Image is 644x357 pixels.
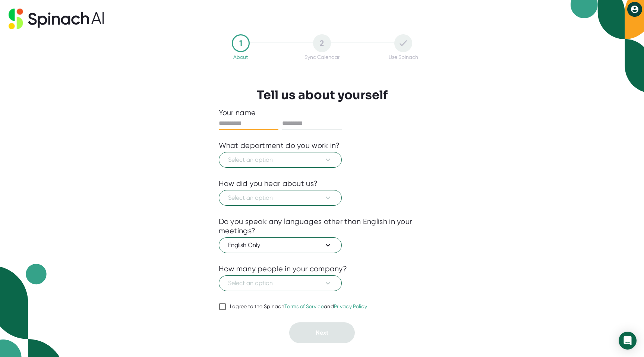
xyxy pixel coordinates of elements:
[316,329,328,336] span: Next
[389,54,418,60] div: Use Spinach
[219,108,426,117] div: Your name
[257,88,388,102] h3: Tell us about yourself
[619,332,637,350] div: Open Intercom Messenger
[219,275,342,291] button: Select an option
[219,152,342,168] button: Select an option
[232,34,250,52] div: 1
[233,54,248,60] div: About
[284,303,324,309] a: Terms of Service
[228,279,332,288] span: Select an option
[219,141,340,150] div: What department do you work in?
[304,54,340,60] div: Sync Calendar
[228,241,332,250] span: English Only
[289,322,355,343] button: Next
[230,303,367,310] div: I agree to the Spinach and
[228,155,332,164] span: Select an option
[219,237,342,253] button: English Only
[228,193,332,202] span: Select an option
[334,303,367,309] a: Privacy Policy
[313,34,331,52] div: 2
[219,264,347,274] div: How many people in your company?
[219,179,318,188] div: How did you hear about us?
[219,217,426,236] div: Do you speak any languages other than English in your meetings?
[219,190,342,206] button: Select an option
